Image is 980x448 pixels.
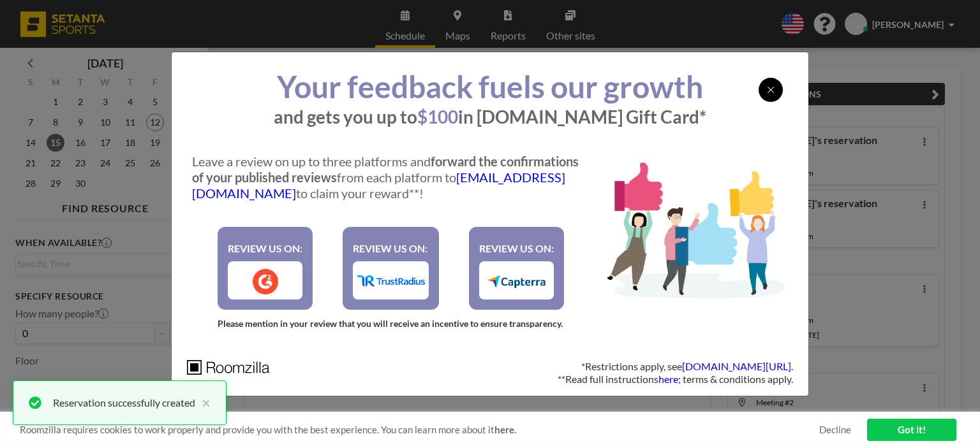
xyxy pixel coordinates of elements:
[417,106,458,127] span: $100
[658,373,678,385] a: here
[192,154,590,201] p: Leave a review on up to three platforms and from each platform to to claim your reward**!
[487,275,545,288] img: capterra.186efaef.png
[53,395,195,410] div: Reservation successfully created
[867,419,956,441] a: Got it!
[195,395,211,410] button: close
[595,148,793,301] img: banner.d29272e4.webp
[819,424,851,436] a: Decline
[682,360,791,372] a: [DOMAIN_NAME][URL]
[192,154,579,185] strong: forward the confirmations of your published reviews
[187,68,793,106] h1: Your feedback fuels our growth
[20,424,819,436] span: Roomzilla requires cookies to work properly and provide you with the best experience. You can lea...
[192,170,565,201] a: [EMAIL_ADDRESS][DOMAIN_NAME]
[469,227,564,310] a: REVIEW US ON:
[558,360,793,386] p: *Restrictions apply, see . **Read full instructions ; terms & conditions apply.
[494,424,516,435] a: here.
[253,269,278,294] img: g2.1ce85328.png
[187,106,793,128] p: and gets you up to in [DOMAIN_NAME] Gift Card*
[218,227,313,310] a: REVIEW US ON:
[187,318,595,329] p: Please mention in your review that you will receive an incentive to ensure transparency.
[357,275,426,287] img: trustRadius.81b617c5.png
[187,360,270,375] img: roomzilla_logo.ca280765.svg
[343,227,440,310] a: REVIEW US ON:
